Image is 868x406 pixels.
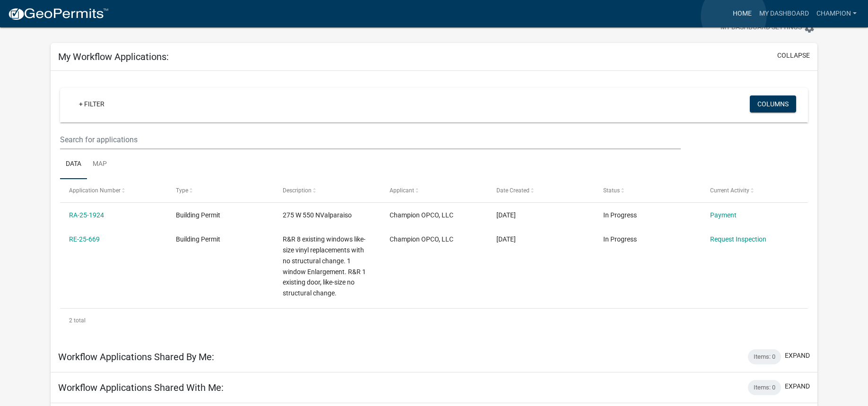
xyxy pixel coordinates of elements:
datatable-header-cell: Description [274,179,381,202]
input: Search for applications [60,130,681,149]
a: Champion [813,5,860,23]
span: Application Number [69,187,121,194]
div: Items: 0 [748,349,781,364]
i: settings [804,22,815,34]
span: Building Permit [176,211,220,219]
span: 275 W 550 NValparaiso [283,211,352,219]
a: RE-25-669 [69,235,100,243]
span: Current Activity [710,187,749,194]
span: Status [603,187,620,194]
button: expand [785,351,810,361]
span: 05/01/2025 [496,235,516,243]
span: Champion OPCO, LLC [390,211,453,219]
a: RA-25-1924 [69,211,104,219]
span: 10/01/2025 [496,211,516,219]
button: Columns [750,95,796,112]
a: Payment [710,211,737,219]
a: + Filter [71,95,112,112]
button: collapse [777,51,810,60]
h5: Workflow Applications Shared With Me: [58,382,224,393]
datatable-header-cell: Type [167,179,274,202]
span: Building Permit [176,235,220,243]
datatable-header-cell: Applicant [381,179,487,202]
span: R&R 8 existing windows like-size vinyl replacements with no structural change. 1 window Enlargeme... [283,235,366,297]
span: Description [283,187,312,194]
datatable-header-cell: Application Number [60,179,167,202]
a: Data [60,149,87,180]
div: Items: 0 [748,380,781,395]
span: In Progress [603,235,637,243]
span: In Progress [603,211,637,219]
a: My Dashboard [755,5,813,23]
a: Map [87,149,113,180]
div: 2 total [60,309,808,332]
span: Champion OPCO, LLC [390,235,453,243]
div: collapse [51,71,817,342]
datatable-header-cell: Current Activity [701,179,808,202]
datatable-header-cell: Date Created [487,179,594,202]
span: Date Created [496,187,529,194]
button: expand [785,381,810,391]
span: Applicant [390,187,414,194]
a: Request Inspection [710,235,766,243]
span: Type [176,187,188,194]
a: Home [729,5,755,23]
h5: Workflow Applications Shared By Me: [58,351,214,363]
h5: My Workflow Applications: [58,51,169,62]
datatable-header-cell: Status [594,179,701,202]
button: My Dashboard Settingssettings [713,18,823,37]
span: My Dashboard Settings [720,22,802,34]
